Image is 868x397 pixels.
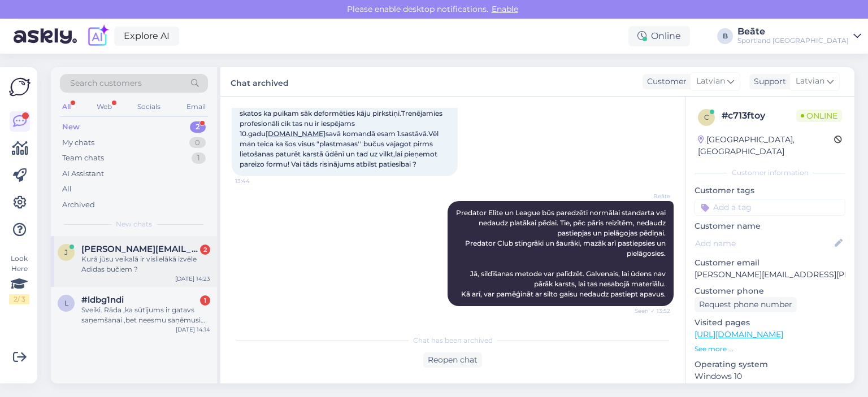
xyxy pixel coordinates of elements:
div: Look Here [9,254,29,304]
span: Beāte [628,192,670,200]
div: Reopen chat [423,352,482,368]
p: Windows 10 [695,370,845,382]
div: # c713ftoy [722,109,796,123]
div: 2 [190,121,206,133]
div: All [62,184,72,195]
span: Predator Elite un League būs paredzēti normālai standarta vai nedaudz platākai pēdai. Tie, pēc pā... [456,208,667,298]
div: New [62,121,80,133]
div: 1 [192,152,206,164]
div: Socials [135,99,163,114]
p: Customer phone [695,285,845,297]
span: Online [796,110,842,122]
div: Sveiki. Rāda ,ka sūtījums ir gatavs saņemšanai ,bet neesmu saņēmusi no omnivas sms ziņu . Vai var... [81,305,210,325]
p: See more ... [695,344,845,354]
span: Enable [488,4,522,14]
span: janis.borsevskis@gmail.com [81,244,199,254]
div: 2 / 3 [9,294,29,304]
div: Support [749,76,786,88]
p: Operating system [695,359,845,370]
div: 0 [189,137,206,149]
span: Latvian [796,75,824,88]
p: Customer tags [695,185,845,197]
div: [DATE] 14:14 [176,325,210,334]
img: explore-ai [86,24,110,48]
div: 1 [200,295,210,306]
span: New chats [116,219,152,229]
div: Request phone number [695,297,797,312]
span: l [64,299,68,307]
div: [GEOGRAPHIC_DATA], [GEOGRAPHIC_DATA] [698,134,834,158]
div: All [60,99,73,114]
img: Askly Logo [9,76,31,98]
div: Customer information [695,168,845,178]
div: Team chats [62,152,104,164]
span: Seen ✓ 13:52 [628,307,670,315]
div: My chats [62,137,94,149]
span: c [704,113,709,121]
span: Search customers [70,77,142,89]
label: Chat archived [231,74,289,89]
p: [PERSON_NAME][EMAIL_ADDRESS][PERSON_NAME][DOMAIN_NAME] [695,269,845,281]
div: Email [184,99,208,114]
div: Sportland [GEOGRAPHIC_DATA] [737,36,849,45]
span: Latvian [696,75,725,88]
span: Chat has been archived [413,335,493,346]
input: Add name [695,237,832,250]
div: Beāte [737,27,849,36]
a: [DOMAIN_NAME] [266,129,325,138]
a: Explore AI [114,27,179,46]
p: Visited pages [695,317,845,329]
p: Customer email [695,257,845,269]
a: BeāteSportland [GEOGRAPHIC_DATA] [737,27,861,45]
div: B [717,28,733,44]
div: Web [94,99,114,114]
div: Customer [643,76,687,88]
a: [URL][DOMAIN_NAME] [695,329,783,339]
div: Kurā jūsu veikalā ir vislielākā izvēle Adidas bučiem ? [81,254,210,274]
p: Customer name [695,220,845,232]
div: 2 [200,245,210,255]
span: j [64,248,68,256]
div: AI Assistant [62,168,104,180]
div: Archived [62,199,95,211]
input: Add a tag [695,199,845,216]
span: #ldbg1ndi [81,295,124,305]
span: 13:44 [235,177,277,185]
div: [DATE] 14:23 [175,274,210,283]
div: Online [628,26,690,46]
